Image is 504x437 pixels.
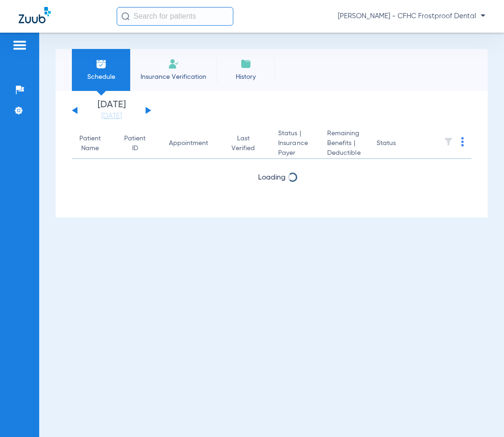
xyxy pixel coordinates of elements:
th: Status | [271,129,320,159]
img: hamburger-icon [12,40,27,51]
img: Zuub Logo [19,7,51,23]
th: Remaining Benefits | [320,129,369,159]
div: Last Verified [231,134,255,153]
div: Appointment [169,139,208,148]
div: Patient Name [79,134,101,153]
div: Last Verified [231,134,263,153]
img: group-dot-blue.svg [461,137,464,146]
div: Patient ID [124,134,146,153]
img: Schedule [96,58,107,69]
span: Insurance Verification [137,72,210,82]
span: Deductible [327,148,362,158]
img: Manual Insurance Verification [168,58,179,69]
span: Schedule [79,72,123,82]
span: Insurance Payer [278,139,312,158]
img: History [240,58,252,69]
span: [PERSON_NAME] - CFHC Frostproof Dental [338,12,485,21]
img: filter.svg [444,137,453,146]
div: Appointment [169,139,217,148]
th: Status [369,129,432,159]
span: Loading [258,174,286,181]
div: Patient Name [79,134,109,153]
li: [DATE] [84,100,140,121]
img: Search Icon [121,12,130,21]
span: History [224,72,268,82]
a: [DATE] [84,111,140,121]
input: Search for patients [117,7,233,26]
div: Patient ID [124,134,154,153]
